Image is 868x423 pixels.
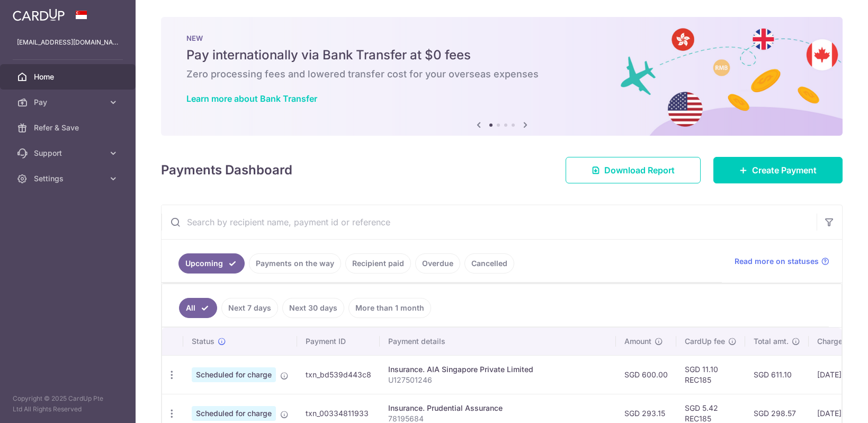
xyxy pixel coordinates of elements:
h5: Pay internationally via Bank Transfer at $0 fees [186,47,817,64]
th: Payment details [380,328,616,355]
span: Settings [34,173,104,184]
span: Scheduled for charge [192,367,276,382]
p: NEW [186,34,817,42]
input: Search by recipient name, payment id or reference [162,205,817,239]
a: Recipient paid [345,253,411,274]
td: txn_bd539d443c8 [297,355,380,394]
span: Refer & Save [34,122,104,133]
div: Insurance. Prudential Assurance [388,403,607,413]
span: Download Report [604,164,675,177]
td: SGD 11.10 REC185 [676,355,745,394]
span: Scheduled for charge [192,406,276,421]
a: Next 7 days [221,298,278,318]
span: Amount [624,336,651,347]
p: U127501246 [388,375,607,385]
a: Cancelled [464,253,514,274]
span: CardUp fee [685,336,725,347]
h4: Payments Dashboard [161,161,292,180]
a: Upcoming [178,253,245,274]
div: Insurance. AIA Singapore Private Limited [388,364,607,375]
span: Read more on statuses [735,256,819,267]
a: Overdue [415,253,460,274]
h6: Zero processing fees and lowered transfer cost for your overseas expenses [186,68,817,81]
a: Download Report [566,157,701,183]
img: CardUp [13,8,65,21]
td: SGD 611.10 [745,355,809,394]
a: All [179,298,217,318]
span: Status [192,336,214,347]
a: Read more on statuses [735,256,829,267]
span: Create Payment [752,164,817,177]
img: Bank transfer banner [161,17,843,136]
td: SGD 600.00 [616,355,676,394]
a: Next 30 days [282,298,344,318]
th: Payment ID [297,328,380,355]
a: Create Payment [713,157,843,183]
span: Pay [34,97,104,108]
iframe: Opens a widget where you can find more information [800,391,857,418]
p: [EMAIL_ADDRESS][DOMAIN_NAME] [17,37,119,48]
span: Support [34,148,104,158]
a: Learn more about Bank Transfer [186,93,317,104]
span: Charge date [817,336,861,347]
span: Home [34,72,104,82]
a: Payments on the way [249,253,341,274]
span: Total amt. [754,336,789,347]
a: More than 1 month [348,298,431,318]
